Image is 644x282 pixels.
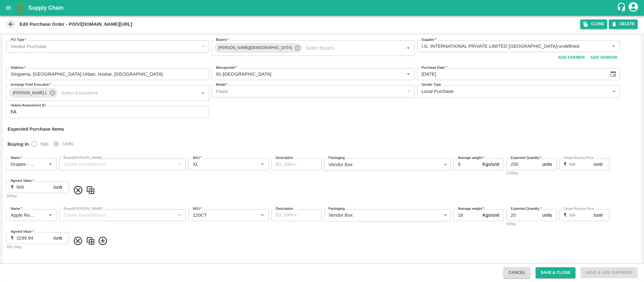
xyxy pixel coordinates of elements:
p: Vendor Purchase [11,43,47,50]
span: [PERSON_NAME] L [9,90,51,96]
button: Open [46,211,54,219]
label: Brand/[PERSON_NAME] [63,155,102,160]
button: Open [404,44,412,52]
label: Agreed Value [11,229,34,234]
p: Local Purchase [421,88,454,95]
label: Incharge Field Executive [11,82,51,87]
button: Add Vendor [587,52,620,63]
label: Average weight [458,155,484,160]
input: Select Buyers [303,44,394,52]
h6: Buying In [5,138,31,151]
p: Vendor Box [328,212,353,219]
div: buying_in [31,138,79,150]
strong: Expected Purchase Items [8,127,64,132]
p: /unit [594,212,603,219]
div: 2250kg [506,170,557,176]
p: Kgs/unit [482,212,499,219]
p: ₹ [11,235,14,241]
label: Name [11,155,22,160]
input: Micropocket [213,70,394,78]
p: ₹ [11,184,14,191]
label: Supplier [421,37,436,42]
input: 0.0 [454,209,480,221]
p: /unit [594,161,603,168]
label: Name [11,206,22,211]
div: [PERSON_NAME][DEMOGRAPHIC_DATA] [214,43,302,53]
label: Target Buying Price [564,155,594,160]
label: Model [216,82,228,87]
button: Open [258,160,267,168]
input: Select Supplier [419,42,599,50]
button: Open [46,160,54,168]
p: /unit [53,184,62,191]
p: Kgs/unit [482,161,499,168]
input: Address [6,68,209,80]
b: Supply Chain [28,5,63,11]
button: Clone [580,19,607,29]
a: Supply Chain [28,3,617,12]
input: Select Date [417,68,605,80]
input: 0.0 [569,209,594,221]
label: Velens Assessment ID [11,103,46,108]
input: 0.0 [454,158,480,170]
img: logo [16,2,28,14]
p: ₹ [564,161,567,168]
input: 0.0 [569,158,594,170]
div: customer-support [617,2,628,14]
p: units [542,161,552,168]
label: Expected Quantity [511,155,542,160]
input: SKU [190,211,248,219]
label: Target Buying Price [564,206,594,211]
label: Purchase Date [421,65,447,70]
label: Agreed Value [11,178,34,183]
button: Open [258,211,267,219]
p: ₹ [564,212,567,219]
label: Brand/[PERSON_NAME] [63,206,102,211]
span: [PERSON_NAME][DEMOGRAPHIC_DATA] [214,45,295,51]
label: Packaging [328,206,345,211]
label: Vendor Type [421,82,441,87]
label: SKU [193,206,202,211]
p: /unit [53,235,62,241]
label: PO Type [11,37,26,42]
button: Cancel [503,267,530,278]
label: Description [276,206,293,211]
label: Buyers [216,37,229,42]
input: 0 [506,209,540,221]
p: FA [11,108,16,115]
input: Name [8,160,36,168]
label: Address [11,65,25,70]
button: open drawer [1,1,16,15]
img: CloneIcon [86,236,95,246]
button: Save & Close [536,267,576,278]
div: [PERSON_NAME] L [9,88,58,98]
label: Expected Quantity [511,206,542,211]
p: units [542,212,552,219]
label: Description [276,155,293,160]
input: 0.0 [16,232,53,244]
input: Create Brand/Marka [61,211,173,219]
input: SKU [190,160,248,168]
button: DELETE [609,19,638,29]
div: 183.33/kg [6,244,69,250]
label: SKU [193,155,202,160]
button: Choose date, selected date is Aug 9, 2025 [607,68,619,80]
label: Average weight [458,206,484,211]
input: Select Executives [58,89,189,97]
div: 360kg [506,221,557,227]
p: Fixed [216,88,227,95]
p: Vendor Box [328,161,353,168]
div: 100/kg [6,193,69,199]
label: Micropocket [216,65,237,70]
img: CloneIcon [86,185,95,195]
b: Edit Purchase Order - PO/V/[DOMAIN_NAME][URL] [19,22,132,27]
span: Kgs [41,140,49,147]
label: Packaging [328,155,345,160]
input: 0.0 [16,181,53,193]
button: Open [404,70,412,78]
div: account of current user [628,1,639,14]
span: Units [63,140,74,147]
input: Create Brand/Marka [61,160,173,168]
button: Open [609,42,618,50]
button: Add Farmer [555,52,587,63]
